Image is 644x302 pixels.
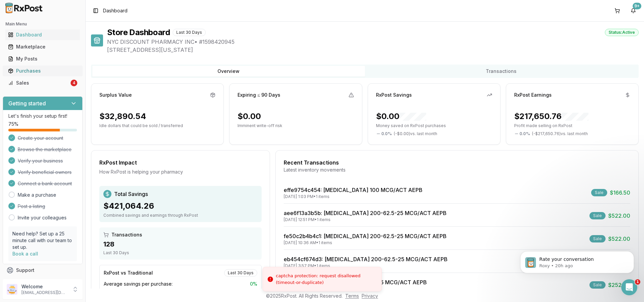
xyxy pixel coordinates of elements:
[99,111,146,122] div: $32,890.54
[3,264,83,276] button: Support
[107,46,639,54] span: [STREET_ADDRESS][US_STATE]
[99,159,262,167] div: RxPost Impact
[394,131,437,136] span: ( - $0.00 ) vs. last month
[376,92,412,98] div: RxPost Savings
[111,231,142,238] span: Transactions
[621,279,637,295] iframe: Intercom live chat
[103,250,258,256] div: Last 30 Days
[3,276,83,288] button: Feedback
[238,111,261,122] div: $0.00
[276,273,376,286] div: captcha protection: request disallowed (timeout-or-duplicate)
[107,27,170,38] h1: Store Dashboard
[589,281,606,289] div: Sale
[103,201,258,211] div: $421,064.26
[7,284,17,295] img: User avatar
[71,80,77,86] div: 4
[608,281,630,289] span: $252.00
[5,21,80,27] h2: Main Menu
[18,158,63,164] span: Verify your business
[238,92,280,98] div: Expiring ≤ 90 Days
[605,29,639,36] div: Status: Active
[114,190,148,198] span: Total Savings
[589,212,606,219] div: Sale
[5,41,80,53] a: Marketplace
[18,180,72,187] span: Connect a bank account
[238,123,354,128] p: Imminent write-off risk
[18,192,56,198] a: Make a purchase
[5,29,80,41] a: Dashboard
[608,235,630,243] span: $522.00
[633,3,641,9] div: 9+
[284,256,448,263] a: eb454cf674d3: [MEDICAL_DATA] 200-62.5-25 MCG/ACT AEPB
[284,187,423,193] a: effe9754c454: [MEDICAL_DATA] 100 MCG/ACT AEPB
[8,113,77,119] p: Let's finish your setup first!
[376,111,426,122] div: $0.00
[362,293,378,299] a: Privacy
[8,121,18,127] span: 75 %
[365,66,638,77] button: Transactions
[376,123,492,128] p: Money saved on RxPost purchases
[92,66,365,77] button: Overview
[284,210,447,216] a: aee6f13a3b5b: [MEDICAL_DATA] 200-62.5-25 MCG/ACT AEPB
[520,131,530,136] span: 0.0 %
[514,92,552,98] div: RxPost Earnings
[345,293,359,299] a: Terms
[8,31,77,38] div: Dashboard
[3,66,83,76] button: Purchases
[635,279,640,285] span: 1
[284,194,423,199] div: [DATE] 1:03 PM • 1 items
[8,56,77,62] div: My Posts
[103,7,127,14] nav: breadcrumb
[284,217,447,222] div: [DATE] 12:51 PM • 1 items
[284,233,447,239] a: fe50c2b4b4c1: [MEDICAL_DATA] 200-62.5-25 MCG/ACT AEPB
[104,281,173,287] span: Average savings per purchase:
[514,123,630,128] p: Profit made selling on RxPost
[8,43,77,50] div: Marketplace
[628,5,639,16] button: 9+
[3,29,83,40] button: Dashboard
[610,189,630,197] span: $166.50
[3,41,83,52] button: Marketplace
[284,159,630,167] div: Recent Transactions
[103,213,258,218] div: Combined savings and earnings through RxPost
[99,123,215,128] p: Idle dollars that could be sold / transferred
[8,68,77,74] div: Purchases
[381,131,392,136] span: 0.0 %
[5,77,80,89] a: Sales4
[8,80,69,86] div: Sales
[103,7,127,14] span: Dashboard
[250,281,257,287] span: 0 %
[103,239,258,249] div: 128
[5,53,80,65] a: My Posts
[3,54,83,64] button: My Posts
[18,146,72,153] span: Browse the marketplace
[21,290,68,295] p: [EMAIL_ADDRESS][DOMAIN_NAME]
[284,240,447,245] div: [DATE] 10:36 AM • 1 items
[510,237,644,284] iframe: Intercom notifications message
[107,38,639,46] span: NYC DISCOUNT PHARMACY INC • # 1598420945
[532,131,588,136] span: ( - $217,650.76 ) vs. last month
[99,92,132,98] div: Surplus Value
[18,169,72,176] span: Verify beneficial owners
[3,78,83,88] button: Sales4
[18,214,67,221] a: Invite your colleagues
[514,111,588,122] div: $217,650.76
[18,135,63,141] span: Create your account
[99,169,262,175] div: How RxPost is helping your pharmacy
[18,203,45,210] span: Post a listing
[224,269,257,277] div: Last 30 Days
[3,3,45,13] img: RxPost Logo
[8,99,46,107] h3: Getting started
[589,235,606,242] div: Sale
[104,270,153,276] div: RxPost vs Traditional
[173,29,206,36] div: Last 30 Days
[21,283,68,290] p: Welcome
[608,212,630,220] span: $522.00
[591,189,607,196] div: Sale
[284,167,630,173] div: Latest inventory movements
[12,230,73,250] p: Need help? Set up a 25 minute call with our team to set up.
